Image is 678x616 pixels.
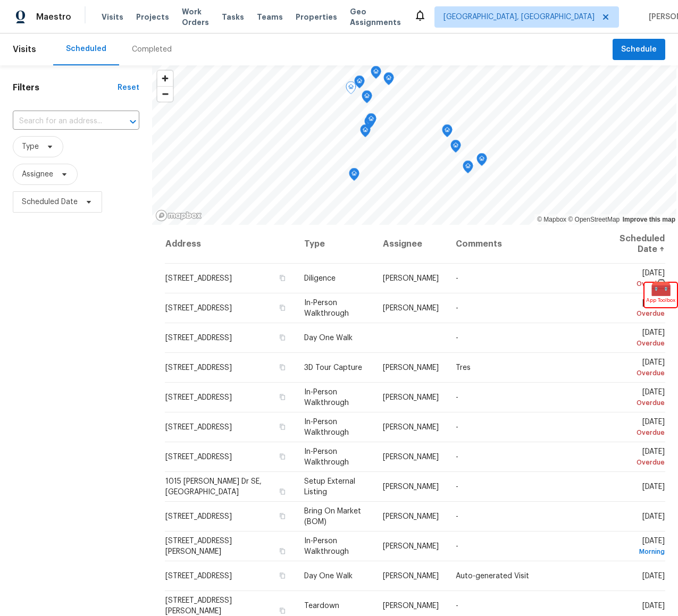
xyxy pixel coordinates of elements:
a: Mapbox homepage [155,209,202,222]
div: Map marker [383,72,394,89]
span: Geo Assignments [350,6,401,28]
div: Overdue [606,427,665,438]
span: [STREET_ADDRESS] [165,394,232,401]
span: In-Person Walkthrough [304,418,349,436]
div: Overdue [606,457,665,468]
button: Copy Address [278,452,287,461]
span: [STREET_ADDRESS] [165,334,232,342]
button: Copy Address [278,511,287,521]
a: Improve this map [623,216,675,223]
a: OpenStreetMap [568,216,620,223]
span: [PERSON_NAME] [383,305,439,312]
span: 1015 [PERSON_NAME] Dr SE, [GEOGRAPHIC_DATA] [165,478,262,496]
div: Overdue [606,398,665,408]
span: - [456,483,458,491]
div: Map marker [442,124,453,141]
span: - [456,305,458,312]
span: - [456,543,458,550]
span: [DATE] [606,359,665,378]
h1: Filters [13,82,118,93]
span: Teardown [304,602,339,610]
button: Copy Address [278,606,287,615]
span: [PERSON_NAME] [383,275,439,282]
span: Schedule [621,43,657,56]
span: [PERSON_NAME] [383,394,439,401]
button: Open [125,114,140,129]
span: In-Person Walkthrough [304,299,349,317]
div: Overdue [606,308,665,319]
span: [DATE] [606,537,665,557]
span: - [456,334,458,342]
button: Copy Address [278,422,287,432]
th: Assignee [374,225,447,264]
th: Scheduled Date ↑ [597,225,665,264]
span: - [456,275,458,282]
button: Zoom in [157,71,173,86]
span: In-Person Walkthrough [304,389,349,407]
span: - [456,453,458,461]
span: - [456,513,458,520]
span: Auto-generated Visit [456,572,529,580]
span: [STREET_ADDRESS] [165,275,232,282]
button: Copy Address [278,273,287,283]
div: Map marker [346,81,356,98]
span: [DATE] [606,389,665,408]
span: Assignee [22,169,53,180]
div: Reset [118,82,139,93]
span: In-Person Walkthrough [304,537,349,555]
button: Zoom out [157,86,173,102]
span: [DATE] [606,329,665,349]
span: Type [22,141,39,152]
span: [DATE] [642,602,665,610]
span: Day One Walk [304,334,353,342]
th: Address [165,225,296,264]
span: Day One Walk [304,572,353,580]
input: Search for an address... [13,113,110,130]
div: Map marker [362,90,372,107]
span: [STREET_ADDRESS] [165,572,232,580]
span: Properties [296,12,337,22]
span: Projects [136,12,169,22]
span: [DATE] [606,299,665,319]
span: [PERSON_NAME] [383,513,439,520]
span: 3D Tour Capture [304,364,362,372]
div: Map marker [366,113,376,130]
span: [STREET_ADDRESS][PERSON_NAME] [165,597,232,615]
span: In-Person Walkthrough [304,448,349,466]
span: Maestro [36,12,71,22]
span: - [456,424,458,431]
span: Work Orders [182,6,209,28]
span: [STREET_ADDRESS] [165,364,232,372]
span: [PERSON_NAME] [383,453,439,461]
span: Visits [13,38,36,61]
button: Copy Address [278,487,287,496]
canvas: Map [152,65,676,225]
div: Map marker [349,168,359,184]
span: [PERSON_NAME] [383,543,439,550]
span: [PERSON_NAME] [383,572,439,580]
button: Copy Address [278,333,287,342]
a: Mapbox [537,216,566,223]
button: Copy Address [278,546,287,556]
div: Overdue [606,368,665,378]
div: Completed [132,44,172,55]
span: [PERSON_NAME] [383,483,439,491]
div: Morning [606,546,665,557]
span: Visits [102,12,123,22]
span: Tasks [222,13,244,21]
button: Copy Address [278,392,287,402]
span: [PERSON_NAME] [383,424,439,431]
span: App Toolbox [646,295,675,306]
th: Comments [447,225,597,264]
th: Type [296,225,374,264]
span: [DATE] [606,269,665,289]
span: Diligence [304,275,336,282]
div: Map marker [476,153,487,170]
button: Copy Address [278,362,287,372]
button: Schedule [613,39,665,61]
span: [DATE] [642,572,665,580]
span: Tres [456,364,471,372]
span: [PERSON_NAME] [383,364,439,372]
